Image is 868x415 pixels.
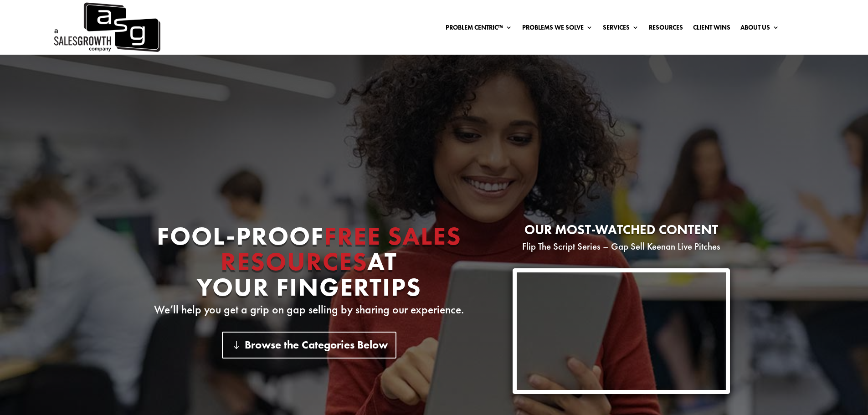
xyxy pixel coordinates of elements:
p: We’ll help you get a grip on gap selling by sharing our experience. [138,304,480,315]
a: Client Wins [693,24,730,34]
a: Resources [649,24,683,34]
a: Browse the Categories Below [222,332,396,359]
span: Free Sales Resources [221,220,462,278]
h1: Fool-proof At Your Fingertips [138,223,480,304]
a: About Us [740,24,779,34]
a: Problem Centric™ [446,24,512,34]
a: Problems We Solve [522,24,593,34]
h2: Our most-watched content [513,223,730,241]
p: Flip The Script Series – Gap Sell Keenan Live Pitches [513,241,730,252]
a: Services [603,24,639,34]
